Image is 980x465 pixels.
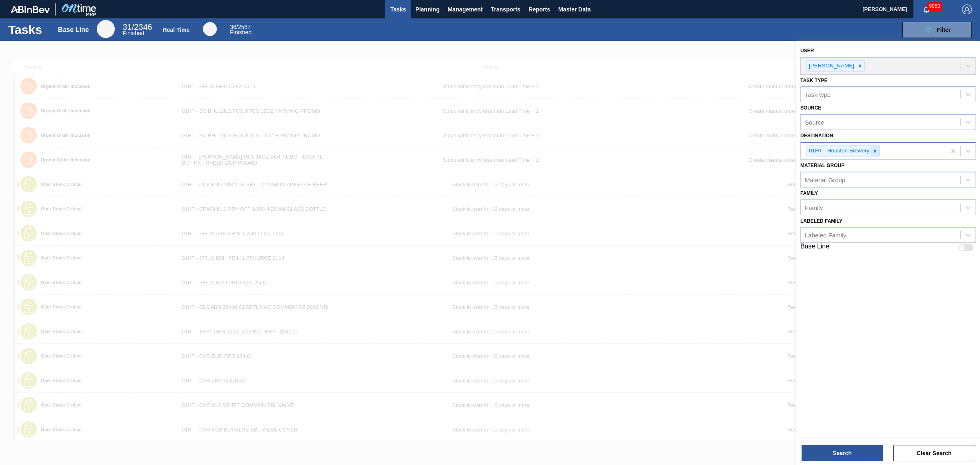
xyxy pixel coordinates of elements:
div: Material Group [805,176,845,183]
div: Source [805,119,824,126]
span: Master Data [558,4,590,14]
label: User [800,48,814,54]
div: Real Time [230,25,252,35]
span: / 2587 [230,24,251,30]
button: Filter [902,22,972,38]
span: Finished [230,29,252,36]
label: Base Line [800,243,829,253]
img: Logout [962,4,972,14]
span: Management [448,4,483,14]
div: 01HT - Houston Brewery [806,146,871,156]
span: Reports [528,4,550,14]
button: Notifications [913,4,940,15]
span: Filter [937,27,951,33]
div: Labeled Family [805,232,846,239]
span: 36 [230,24,236,30]
span: Planning [415,4,439,14]
div: Base Line [97,20,115,38]
label: Family [800,190,818,196]
span: 31 [122,22,131,31]
div: Task type [805,91,831,98]
div: Real Time [203,22,217,36]
label: Task type [800,78,827,83]
div: Real Time [163,27,190,33]
span: Tasks [389,4,407,14]
div: Base Line [58,26,89,34]
h1: Tasks [8,25,47,34]
label: Labeled Family [800,218,842,224]
label: Source [800,105,821,111]
div: Base Line [122,24,152,36]
span: Finished [122,30,144,36]
span: 9053 [927,2,942,11]
div: Family [805,204,823,211]
img: TNhmsLtSVTkK8tSr43FrP2fwEKptu5GPRR3wAAAABJRU5ErkJggg== [11,6,50,13]
label: Destination [800,133,833,139]
span: Transports [491,4,520,14]
label: Material Group [800,163,844,168]
span: / 2346 [122,22,152,31]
